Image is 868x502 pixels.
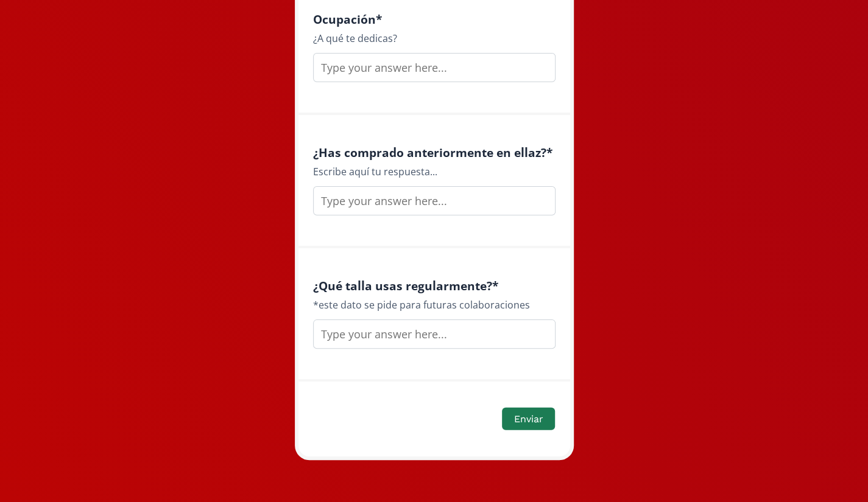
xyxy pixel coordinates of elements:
div: *este dato se pide para futuras colaboraciones [313,298,556,312]
h4: Ocupación * [313,12,556,26]
input: Type your answer here... [313,186,556,215]
h4: ¿Has comprado anteriormente en ellaz? * [313,145,556,159]
div: ¿A qué te dedicas? [313,31,556,46]
input: Type your answer here... [313,53,556,82]
button: Enviar [502,408,554,430]
input: Type your answer here... [313,319,556,349]
h4: ¿Qué talla usas regularmente? * [313,279,556,293]
div: Escribe aquí tu respuesta... [313,164,556,179]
